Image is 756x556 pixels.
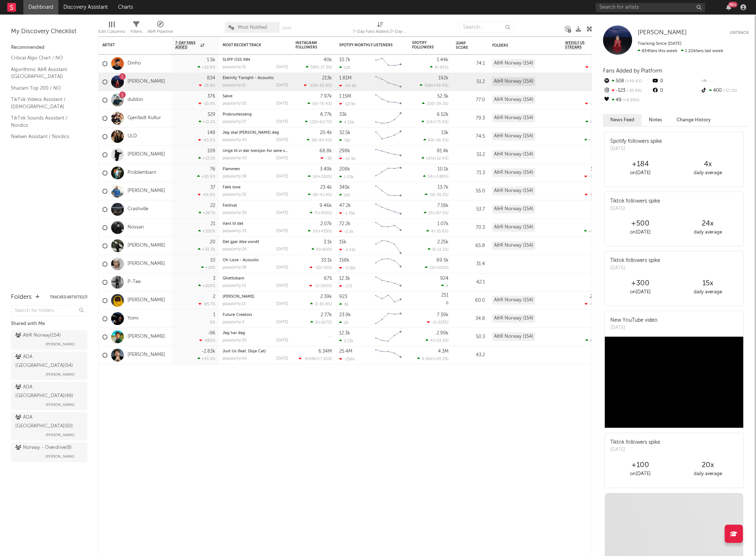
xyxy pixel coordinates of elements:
[638,30,687,36] span: [PERSON_NAME]
[728,2,737,7] div: 99 +
[317,138,331,142] span: -84.4 %
[276,138,288,142] div: [DATE]
[304,83,332,88] div: ( )
[584,138,602,142] div: +27.1 %
[197,174,215,179] div: +20.6 %
[456,59,485,68] div: 74.1
[128,152,165,158] a: [PERSON_NAME]
[456,132,485,141] div: 74.5
[306,65,332,70] div: ( )
[223,204,288,208] div: Festival
[320,222,332,226] div: 2.07k
[276,211,288,215] div: [DATE]
[11,114,80,129] a: TikTok Sounds Assistant / Nordics
[128,133,137,140] a: ULD
[603,95,651,105] div: 49
[198,156,215,161] div: +13.5 %
[607,228,674,237] div: on [DATE]
[339,43,394,47] div: Spotify Monthly Listeners
[295,41,321,50] div: Instagram Followers
[422,101,448,106] div: ( )
[492,43,547,48] div: Folders
[50,295,87,299] button: Tracked Artists(17)
[610,145,662,153] div: [DATE]
[276,175,288,179] div: [DATE]
[459,22,514,33] input: Search...
[433,84,447,88] span: +49.4 %
[426,157,433,161] span: 145
[437,58,448,62] div: 1.44k
[11,66,80,81] a: Algorithmic A&R Assistant ([GEOGRAPHIC_DATA])
[46,370,75,379] span: [PERSON_NAME]
[223,167,240,171] a: Flammen
[15,413,81,431] div: ADA [GEOGRAPHIC_DATA] ( 50 )
[456,114,485,123] div: 79.3
[223,113,252,117] a: Prokrustesseng
[11,442,87,462] a: Norway - Overdrive(8)[PERSON_NAME]
[313,230,317,234] span: 10
[372,73,405,91] svg: Chart title
[223,58,288,62] div: SLIPP OSS INN
[223,193,246,197] div: popularity: 32
[223,131,279,135] a: Jeg skal [PERSON_NAME] deg
[210,185,215,190] div: 37
[223,102,246,106] div: popularity: 52
[424,84,432,88] span: 508
[238,25,267,30] span: Most Notified
[591,167,602,172] div: 1.33k
[339,83,357,88] div: -44.8k
[130,27,142,36] div: Filters
[492,132,535,141] div: A&R Norway (154)
[128,115,161,121] a: Gjenfødt Kultur
[223,349,266,353] a: Just Us (feat. Doja Cat)
[98,18,125,39] div: Edit Columns
[320,203,332,208] div: 9.46k
[308,229,332,234] div: ( )
[492,95,535,104] div: A&R Norway (154)
[276,193,288,197] div: [DATE]
[312,102,317,106] span: 16
[211,222,215,226] div: 21
[603,77,651,86] div: 508
[339,138,350,143] div: 781
[339,130,350,135] div: 32.5k
[584,174,602,179] div: -7.98 %
[624,79,642,83] span: +49.4 %
[282,26,291,30] button: Save
[46,452,75,461] span: [PERSON_NAME]
[730,29,749,36] button: Untrack
[312,138,316,142] span: 38
[223,222,243,226] a: Vant til det
[318,84,331,88] span: -30.9 %
[456,78,485,86] div: 51.2
[456,96,485,105] div: 77.0
[610,205,660,212] div: [DATE]
[198,229,215,234] div: +200 %
[492,187,535,195] div: A&R Norway (154)
[128,316,138,322] a: Yomi
[148,27,173,36] div: A&R Pipeline
[11,27,87,36] div: My Discovery Checklist
[437,222,448,226] div: 1.07k
[372,200,405,219] svg: Chart title
[128,60,141,67] a: Dinho
[223,120,246,124] div: popularity: 37
[207,76,215,81] div: 834
[128,334,165,340] a: [PERSON_NAME]
[339,102,356,106] div: -12.9k
[638,42,681,46] span: Tracking Since: [DATE]
[325,157,332,161] span: -36
[456,223,485,232] div: 70.3
[11,43,87,52] div: Recommended
[372,91,405,109] svg: Chart title
[492,150,535,159] div: A&R Norway (154)
[424,211,448,215] div: ( )
[372,146,405,164] svg: Chart title
[223,149,288,153] div: Unge til vi dør (versjon for sene sommerkvelder)
[435,66,437,70] span: 8
[422,120,448,124] div: ( )
[584,229,602,234] div: +59.1 %
[305,120,332,124] div: ( )
[207,130,215,135] div: 148
[318,175,331,179] span: +220 %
